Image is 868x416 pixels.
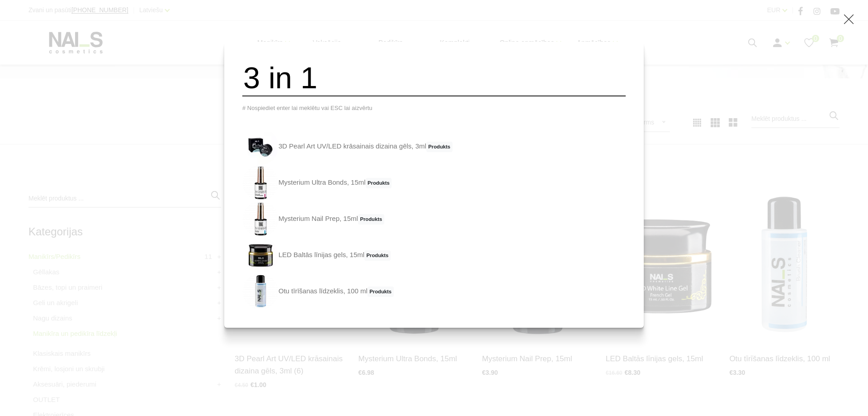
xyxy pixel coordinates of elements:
[366,178,392,189] span: Produkts
[358,214,384,225] span: Produkts
[242,273,394,310] a: Otu tīrīšanas līdzeklis, 100 mlProdukts
[368,287,394,297] span: Produkts
[242,129,453,165] a: 3D Pearl Art UV/LED krāsainais dizaina gēls, 3mlProdukts
[242,165,392,201] a: Mysterium Ultra Bonds, 15mlProdukts
[364,250,391,261] span: Produkts
[242,237,391,273] a: LED Baltās līnijas gels, 15mlProdukts
[242,60,626,96] input: Meklēt produktus ...
[426,142,453,153] span: Produkts
[242,105,373,111] span: # Nospiediet enter lai meklētu vai ESC lai aizvērtu
[242,201,384,237] a: Mysterium Nail Prep, 15mlProdukts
